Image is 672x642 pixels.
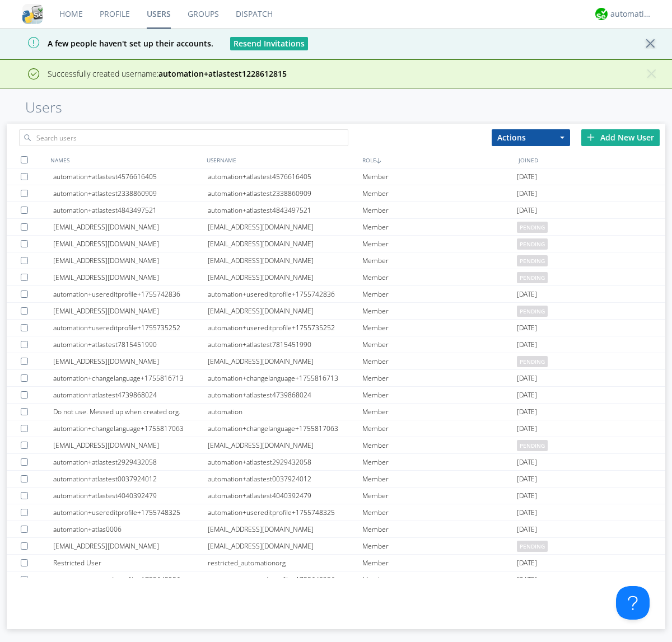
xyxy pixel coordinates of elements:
span: [DATE] [517,336,537,353]
span: [DATE] [517,454,537,471]
div: JOINED [516,152,672,168]
a: [EMAIL_ADDRESS][DOMAIN_NAME][EMAIL_ADDRESS][DOMAIN_NAME]Memberpending [7,353,665,370]
div: [EMAIL_ADDRESS][DOMAIN_NAME] [208,538,362,554]
a: automation+atlastest2929432058automation+atlastest2929432058Member[DATE] [7,454,665,471]
div: automation+atlastest4040392479 [208,488,362,504]
div: automation+usereditprofile+1755748325 [208,504,362,521]
div: [EMAIL_ADDRESS][DOMAIN_NAME] [208,236,362,252]
div: automation+atlastest4843497521 [53,202,208,218]
div: Member [362,521,517,537]
div: automation+changelanguage+1755816713 [53,370,208,386]
img: cddb5a64eb264b2086981ab96f4c1ba7 [22,4,43,24]
span: [DATE] [517,420,537,437]
div: [EMAIL_ADDRESS][DOMAIN_NAME] [53,236,208,252]
div: automation+usereditprofile+1755645356 [53,571,208,588]
div: automation+changelanguage+1755816713 [208,370,362,386]
div: ROLE [360,152,516,168]
a: automation+usereditprofile+1755748325automation+usereditprofile+1755748325Member[DATE] [7,504,665,521]
span: pending [517,238,548,250]
span: pending [517,255,548,266]
img: plus.svg [587,133,595,141]
button: Actions [492,129,570,146]
div: Member [362,286,517,302]
div: Member [362,303,517,319]
a: automation+atlastest7815451990automation+atlastest7815451990Member[DATE] [7,336,665,353]
span: [DATE] [517,504,537,521]
div: Member [362,437,517,453]
div: automation+atlastest4576616405 [208,168,362,185]
div: Member [362,555,517,571]
div: automation+atlastest0037924012 [53,471,208,487]
div: automation+usereditprofile+1755742836 [53,286,208,302]
div: automation+atlastest4739868024 [208,387,362,403]
div: Member [362,168,517,185]
span: Successfully created username: [48,68,287,79]
span: [DATE] [517,387,537,404]
span: [DATE] [517,185,537,202]
div: Member [362,336,517,353]
div: automation+usereditprofile+1755645356 [208,571,362,588]
div: [EMAIL_ADDRESS][DOMAIN_NAME] [208,303,362,319]
span: [DATE] [517,286,537,303]
span: [DATE] [517,488,537,504]
div: Member [362,370,517,386]
a: automation+changelanguage+1755817063automation+changelanguage+1755817063Member[DATE] [7,420,665,437]
a: [EMAIL_ADDRESS][DOMAIN_NAME][EMAIL_ADDRESS][DOMAIN_NAME]Memberpending [7,303,665,320]
div: automation+usereditprofile+1755742836 [208,286,362,302]
div: [EMAIL_ADDRESS][DOMAIN_NAME] [208,521,362,537]
strong: automation+atlastest1228612815 [158,68,287,79]
div: [EMAIL_ADDRESS][DOMAIN_NAME] [53,252,208,269]
div: [EMAIL_ADDRESS][DOMAIN_NAME] [53,353,208,369]
a: [EMAIL_ADDRESS][DOMAIN_NAME][EMAIL_ADDRESS][DOMAIN_NAME]Memberpending [7,219,665,236]
div: Do not use. Messed up when created org. [53,404,208,420]
span: [DATE] [517,202,537,219]
div: automation+atlastest0037924012 [208,471,362,487]
a: automation+atlastest2338860909automation+atlastest2338860909Member[DATE] [7,185,665,202]
div: automation+changelanguage+1755817063 [53,420,208,437]
div: automation+atlas [610,8,652,20]
div: automation+atlastest7815451990 [208,336,362,353]
a: automation+atlas0006[EMAIL_ADDRESS][DOMAIN_NAME]Member[DATE] [7,521,665,538]
a: [EMAIL_ADDRESS][DOMAIN_NAME][EMAIL_ADDRESS][DOMAIN_NAME]Memberpending [7,252,665,269]
div: USERNAME [204,152,360,168]
div: automation+atlastest7815451990 [53,336,208,353]
div: Member [362,320,517,336]
span: pending [517,440,548,451]
div: Member [362,404,517,420]
div: Member [362,471,517,487]
img: d2d01cd9b4174d08988066c6d424eccd [595,8,608,20]
div: Member [362,185,517,201]
span: [DATE] [517,370,537,387]
div: [EMAIL_ADDRESS][DOMAIN_NAME] [208,219,362,235]
div: [EMAIL_ADDRESS][DOMAIN_NAME] [208,252,362,269]
a: automation+usereditprofile+1755742836automation+usereditprofile+1755742836Member[DATE] [7,286,665,303]
div: [EMAIL_ADDRESS][DOMAIN_NAME] [208,353,362,369]
a: [EMAIL_ADDRESS][DOMAIN_NAME][EMAIL_ADDRESS][DOMAIN_NAME]Memberpending [7,236,665,252]
div: Member [362,538,517,554]
div: Member [362,454,517,470]
div: automation+atlastest4576616405 [53,168,208,185]
a: Restricted Userrestricted_automationorgMember[DATE] [7,555,665,571]
a: automation+atlastest4843497521automation+atlastest4843497521Member[DATE] [7,202,665,219]
div: automation+atlastest2338860909 [208,185,362,201]
a: automation+changelanguage+1755816713automation+changelanguage+1755816713Member[DATE] [7,370,665,387]
div: automation+atlastest2929432058 [208,454,362,470]
button: Resend Invitations [230,37,308,50]
a: automation+atlastest4040392479automation+atlastest4040392479Member[DATE] [7,488,665,504]
span: [DATE] [517,471,537,488]
a: automation+usereditprofile+1755735252automation+usereditprofile+1755735252Member[DATE] [7,320,665,336]
span: [DATE] [517,404,537,420]
div: Add New User [581,129,660,146]
span: [DATE] [517,168,537,185]
span: pending [517,541,548,552]
div: automation+atlastest4040392479 [53,488,208,504]
div: automation+atlastest2929432058 [53,454,208,470]
span: [DATE] [517,521,537,538]
div: restricted_automationorg [208,555,362,571]
div: Member [362,353,517,369]
span: pending [517,222,548,233]
div: [EMAIL_ADDRESS][DOMAIN_NAME] [53,538,208,554]
div: [EMAIL_ADDRESS][DOMAIN_NAME] [53,437,208,453]
a: [EMAIL_ADDRESS][DOMAIN_NAME][EMAIL_ADDRESS][DOMAIN_NAME]Memberpending [7,538,665,555]
div: [EMAIL_ADDRESS][DOMAIN_NAME] [53,219,208,235]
